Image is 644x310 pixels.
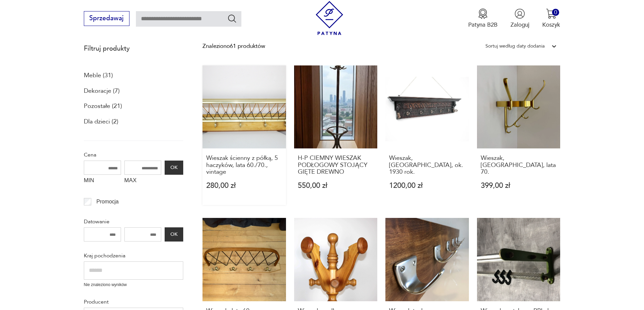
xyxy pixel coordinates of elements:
[84,217,183,226] p: Datowanie
[124,175,162,188] label: MAX
[202,42,265,51] div: Znaleziono 61 produktów
[84,85,120,97] a: Dekoracje (7)
[84,175,121,188] label: MIN
[552,9,559,16] div: 0
[96,197,119,206] p: Promocja
[227,13,237,23] button: Szukaj
[84,251,183,260] p: Kraj pochodzenia
[481,155,557,175] h3: Wieszak, [GEOGRAPHIC_DATA], lata 70.
[546,8,556,19] img: Ikona koszyka
[481,182,557,189] p: 399,00 zł
[84,282,183,288] p: Nie znaleziono wyników
[542,21,560,29] p: Koszyk
[206,155,282,175] h3: Wieszak ścienny z półką, 5 haczyków, lata 60./70., vintage
[202,65,286,205] a: Wieszak ścienny z półką, 5 haczyków, lata 60./70., vintageWieszak ścienny z półką, 5 haczyków, la...
[468,8,498,29] button: Patyna B2B
[389,155,465,175] h3: Wieszak, [GEOGRAPHIC_DATA], ok. 1930 rok.
[312,1,347,35] img: Patyna - sklep z meblami i dekoracjami vintage
[84,70,113,81] a: Meble (31)
[477,65,560,205] a: Wieszak, Niemcy, lata 70.Wieszak, [GEOGRAPHIC_DATA], lata 70.399,00 zł
[468,21,498,29] p: Patyna B2B
[542,8,560,29] button: 0Koszyk
[84,101,122,112] a: Pozostałe (21)
[84,116,118,128] a: Dla dzieci (2)
[478,8,488,19] img: Ikona medalu
[206,182,282,189] p: 280,00 zł
[298,182,374,189] p: 550,00 zł
[298,155,374,175] h3: H-P CIEMNY WIESZAK PODŁOGOWY STOJĄCY GIĘTE DREWNO
[165,227,183,242] button: OK
[510,8,529,29] button: Zaloguj
[515,8,525,19] img: Ikonka użytkownika
[485,42,545,51] div: Sortuj według daty dodania
[84,298,183,306] p: Producent
[389,182,465,189] p: 1200,00 zł
[84,11,129,26] button: Sprzedawaj
[165,161,183,175] button: OK
[84,44,183,53] p: Filtruj produkty
[385,65,469,205] a: Wieszak, Europa Zachodnia, ok. 1930 rok.Wieszak, [GEOGRAPHIC_DATA], ok. 1930 rok.1200,00 zł
[510,21,529,29] p: Zaloguj
[294,65,378,205] a: H-P CIEMNY WIESZAK PODŁOGOWY STOJĄCY GIĘTE DREWNOH-P CIEMNY WIESZAK PODŁOGOWY STOJĄCY GIĘTE DREWN...
[468,8,498,29] a: Ikona medaluPatyna B2B
[84,150,183,159] p: Cena
[84,16,129,22] a: Sprzedawaj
